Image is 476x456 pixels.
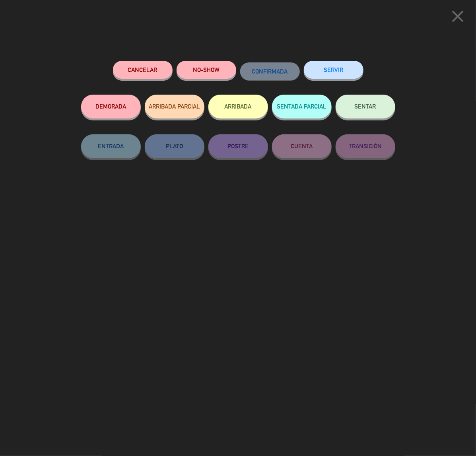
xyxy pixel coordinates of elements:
[113,61,173,79] button: Cancelar
[208,134,268,158] button: POSTRE
[304,61,363,79] button: SERVIR
[208,95,268,118] button: ARRIBADA
[272,95,332,118] button: SENTADA PARCIAL
[81,95,141,118] button: DEMORADA
[177,61,236,79] button: NO-SHOW
[272,134,332,158] button: CUENTA
[81,134,141,158] button: ENTRADA
[145,95,204,118] button: ARRIBADA PARCIAL
[240,62,300,80] button: CONFIRMADA
[149,103,200,110] span: ARRIBADA PARCIAL
[448,6,468,26] i: close
[445,6,470,29] button: close
[252,68,288,75] span: CONFIRMADA
[336,134,395,158] button: TRANSICIÓN
[355,103,376,110] span: SENTAR
[336,95,395,118] button: SENTAR
[145,134,204,158] button: PLATO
